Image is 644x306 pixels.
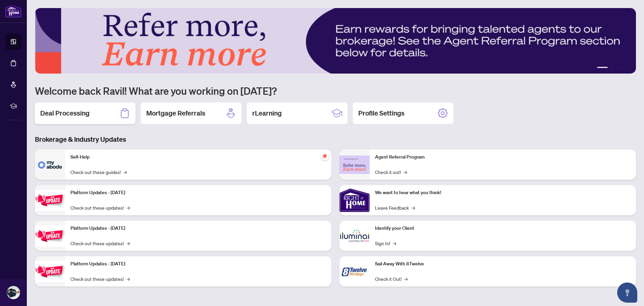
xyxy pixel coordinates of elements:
[627,67,629,70] button: 5
[375,225,631,232] p: Identify your Client
[375,239,396,247] a: Sign In!→
[123,168,127,176] span: →
[70,168,127,176] a: Check out these guides!→
[321,152,329,160] span: pushpin
[70,225,326,232] p: Platform Updates - [DATE]
[375,275,408,282] a: Check it Out!→
[597,67,608,70] button: 1
[339,256,370,287] img: Sail Away With 8Twelve
[412,204,415,211] span: →
[70,154,326,161] p: Self-Help
[70,275,130,282] a: Check out these updates!→
[126,204,130,211] span: →
[375,168,407,176] a: Check it out!→
[393,239,396,247] span: →
[375,204,415,211] a: Leave Feedback→
[375,189,631,196] p: We want to hear what you think!
[375,154,631,161] p: Agent Referral Program
[35,84,636,97] h1: Welcome back Ravil! What are you working on [DATE]?
[5,5,21,17] img: logo
[35,225,65,247] img: Platform Updates - July 8, 2025
[339,185,370,215] img: We want to hear what you think!
[70,204,130,211] a: Check out these updates!→
[621,67,624,70] button: 4
[375,260,631,268] p: Sail Away With 8Twelve
[70,260,326,268] p: Platform Updates - [DATE]
[70,189,326,196] p: Platform Updates - [DATE]
[35,190,65,211] img: Platform Updates - July 21, 2025
[7,286,20,299] img: Profile Icon
[404,168,407,176] span: →
[616,67,619,70] button: 3
[358,108,405,118] h2: Profile Settings
[610,67,613,70] button: 2
[40,108,90,118] h2: Deal Processing
[339,156,370,174] img: Agent Referral Program
[35,8,636,74] img: Slide 0
[339,221,370,251] img: Identify your Client
[617,282,637,303] button: Open asap
[35,261,65,282] img: Platform Updates - June 23, 2025
[404,275,408,282] span: →
[35,135,636,144] h3: Brokerage & Industry Updates
[126,275,130,282] span: →
[70,239,130,247] a: Check out these updates!→
[35,149,65,180] img: Self-Help
[252,108,282,118] h2: rLearning
[146,108,205,118] h2: Mortgage Referrals
[126,239,130,247] span: →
